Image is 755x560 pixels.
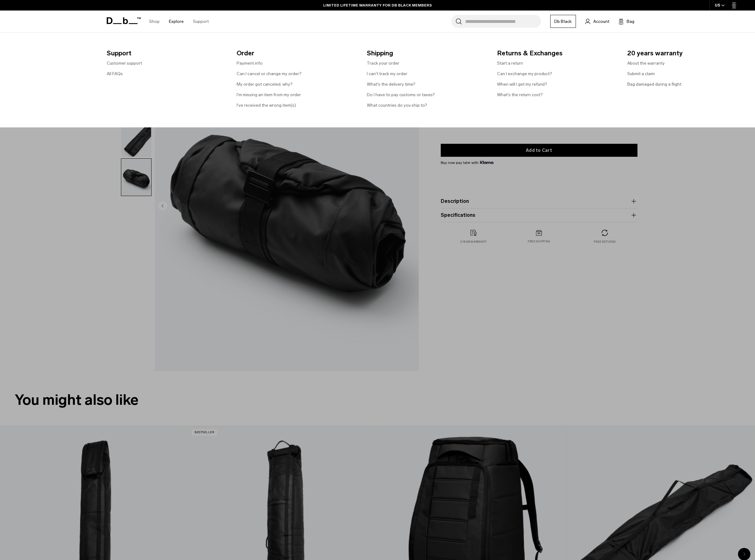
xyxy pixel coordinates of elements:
[585,18,609,25] a: Account
[237,71,302,77] a: Can I cancel or change my order?
[367,71,407,77] a: I can't track my order
[144,11,213,32] nav: Main Navigation
[627,71,655,77] a: Submit a claim
[169,11,184,32] a: Explore
[497,81,547,88] a: When will I get my refund?
[497,60,523,66] a: Start a return
[237,102,296,109] a: I've received the wrong item(s)
[237,60,263,66] a: Payment info
[497,48,617,58] span: Returns & Exchanges
[619,18,634,25] button: Bag
[627,18,634,25] span: Bag
[237,48,357,58] span: Order
[237,92,301,98] a: I'm missing an item from my order
[367,92,435,98] a: Do I have to pay customs or taxes?
[193,11,209,32] a: Support
[550,15,576,28] a: Db Black
[497,71,552,77] a: Can I exchange my product?
[149,11,160,32] a: Shop
[107,71,123,77] a: All FAQs
[237,81,293,88] a: My order got canceled, why?
[107,48,227,58] span: Support
[367,81,415,88] a: What's the delivery time?
[367,48,487,58] span: Shipping
[497,92,543,98] a: What's the return cost?
[627,48,748,58] span: 20 years warranty
[593,18,609,25] span: Account
[367,102,427,109] a: What countries do you ship to?
[323,2,432,8] a: LIMITED LIFETIME WARRANTY FOR DB BLACK MEMBERS
[367,60,399,66] a: Track your order
[107,60,142,66] a: Customer support
[627,60,665,66] a: About the warranty
[627,81,681,88] a: Bag damaged during a flight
